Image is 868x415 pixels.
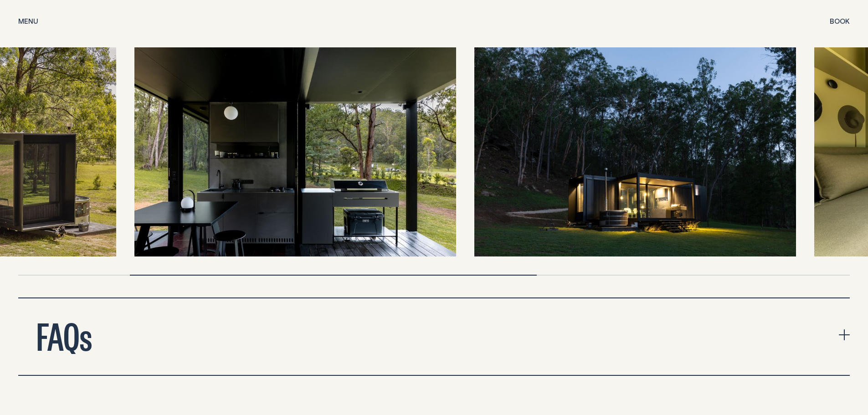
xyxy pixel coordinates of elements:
span: Book [830,18,850,25]
span: Menu [18,18,38,25]
button: expand accordion [18,298,850,375]
button: show booking tray [830,16,850,27]
button: show menu [18,16,38,27]
h2: FAQs [36,317,92,353]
